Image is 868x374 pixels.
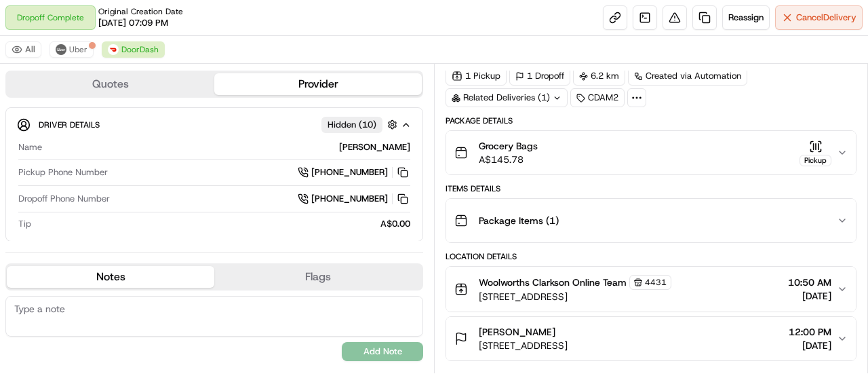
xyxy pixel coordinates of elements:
[5,41,41,58] button: All
[800,155,831,166] div: Pickup
[18,193,110,205] span: Dropoff Phone Number
[479,153,538,166] span: A$145.78
[446,317,856,360] button: [PERSON_NAME][STREET_ADDRESS]12:00 PM[DATE]
[298,165,410,180] a: [PHONE_NUMBER]
[56,44,66,55] img: uber-new-logo.jpeg
[446,199,856,242] button: Package Items (1)
[98,17,168,29] span: [DATE] 07:09 PM
[645,277,667,288] span: 4431
[7,73,214,95] button: Quotes
[18,218,31,230] span: Tip
[479,339,568,352] span: [STREET_ADDRESS]
[789,339,831,352] span: [DATE]
[788,289,831,303] span: [DATE]
[18,141,42,153] span: Name
[789,325,831,339] span: 12:00 PM
[722,5,770,30] button: Reassign
[446,183,856,194] div: Items Details
[69,44,87,55] span: Uber
[18,166,108,179] span: Pickup Phone Number
[50,41,94,58] button: Uber
[47,141,410,153] div: [PERSON_NAME]
[298,191,410,206] a: [PHONE_NUMBER]
[446,115,856,126] div: Package Details
[479,139,538,153] span: Grocery Bags
[479,214,559,227] span: Package Items ( 1 )
[796,12,856,24] span: Cancel Delivery
[446,67,507,86] div: 1 Pickup
[446,251,856,262] div: Location Details
[775,5,863,30] button: CancelDelivery
[446,131,856,174] button: Grocery BagsA$145.78Pickup
[311,166,388,179] span: [PHONE_NUMBER]
[628,67,747,86] a: Created via Automation
[728,12,764,24] span: Reassign
[479,276,627,289] span: Woolworths Clarkson Online Team
[214,266,422,288] button: Flags
[37,218,410,230] div: A$0.00
[788,276,831,289] span: 10:50 AM
[800,140,831,166] button: Pickup
[328,119,376,131] span: Hidden ( 10 )
[7,266,214,288] button: Notes
[479,290,671,303] span: [STREET_ADDRESS]
[446,88,568,107] div: Related Deliveries (1)
[321,116,401,133] button: Hidden (10)
[446,267,856,312] button: Woolworths Clarkson Online Team4431[STREET_ADDRESS]10:50 AM[DATE]
[570,88,625,107] div: CDAM2
[121,44,159,55] span: DoorDash
[311,193,388,205] span: [PHONE_NUMBER]
[102,41,165,58] button: DoorDash
[17,113,412,136] button: Driver DetailsHidden (10)
[509,67,570,86] div: 1 Dropoff
[98,6,183,17] span: Original Creation Date
[214,73,422,95] button: Provider
[108,44,119,55] img: doordash_logo_v2.png
[573,67,625,86] div: 6.2 km
[479,325,555,339] span: [PERSON_NAME]
[39,119,100,130] span: Driver Details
